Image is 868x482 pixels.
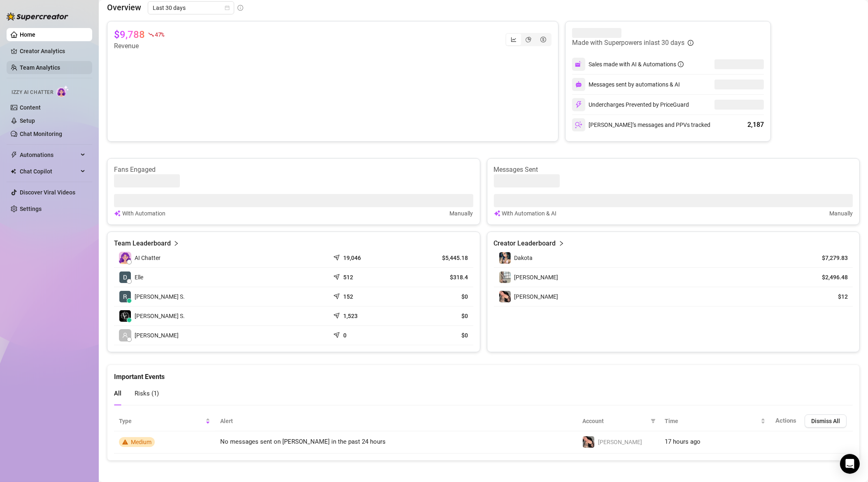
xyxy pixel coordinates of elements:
[114,28,145,41] article: $9,788
[131,439,151,445] span: Medium
[220,438,386,445] span: No messages sent on [PERSON_NAME] in the past 24 hours
[107,1,141,14] article: Overview
[114,209,121,218] img: svg%3e
[589,60,684,69] div: Sales made with AI & Automations
[583,436,594,448] img: Bonnie
[122,209,165,218] article: With Automation
[11,168,16,174] img: Chat Copilot
[56,85,69,97] img: AI Chatter
[540,37,546,42] span: dollar-circle
[20,206,42,212] a: Settings
[526,37,531,42] span: pie-chart
[119,291,131,302] img: Renz Sinfluence
[344,273,354,281] article: 512
[20,131,62,137] a: Chat Monitoring
[122,332,128,338] span: user
[575,61,582,68] img: svg%3e
[665,438,700,445] span: 17 hours ago
[499,291,511,302] img: Bonnie
[344,331,347,339] article: 0
[651,419,656,424] span: filter
[406,312,468,320] article: $0
[135,273,143,282] span: Elle
[558,239,564,248] span: right
[649,415,657,427] span: filter
[406,331,468,339] article: $0
[20,117,35,124] a: Setup
[678,61,684,67] span: info-circle
[333,272,342,280] span: send
[20,31,35,38] a: Home
[598,439,642,445] span: [PERSON_NAME]
[114,390,121,397] span: All
[333,291,342,299] span: send
[450,209,473,218] article: Manually
[811,418,840,424] span: Dismiss All
[20,148,78,161] span: Automations
[665,416,759,426] span: Time
[775,417,796,424] span: Actions
[499,252,511,264] img: Dakota
[114,41,164,51] article: Revenue
[514,293,558,300] span: [PERSON_NAME]
[344,292,354,301] article: 152
[499,271,511,283] img: Erika
[333,330,342,338] span: send
[119,310,131,322] img: Landry St.patri…
[119,271,131,283] img: Elle
[237,5,243,11] span: info-circle
[135,331,179,340] span: [PERSON_NAME]
[119,252,131,264] img: izzy-ai-chatter-avatar-DDCN_rTZ.svg
[805,414,847,428] button: Dismiss All
[135,390,159,397] span: Risks ( 1 )
[494,239,556,248] article: Creator Leaderboard
[135,292,185,301] span: [PERSON_NAME] S.
[119,416,204,426] span: Type
[333,311,342,319] span: send
[114,411,215,431] th: Type
[505,33,552,46] div: segmented control
[810,273,848,281] article: $2,496.48
[215,411,577,431] th: Alert
[20,189,75,196] a: Discover Viral Videos
[114,365,853,382] div: Important Events
[514,255,533,261] span: Dakota
[114,239,171,248] article: Team Leaderboard
[135,253,161,262] span: AI Chatter
[511,37,517,42] span: line-chart
[122,439,128,445] span: warning
[572,78,680,91] div: Messages sent by automations & AI
[173,239,179,248] span: right
[153,2,229,14] span: Last 30 days
[829,209,853,218] article: Manually
[344,312,358,320] article: 1,523
[575,101,582,108] img: svg%3e
[148,32,154,37] span: fall
[688,40,693,46] span: info-circle
[514,274,558,281] span: [PERSON_NAME]
[575,81,582,88] img: svg%3e
[155,30,164,38] span: 47 %
[406,254,468,262] article: $5,445.18
[344,254,361,262] article: 19,046
[20,64,60,71] a: Team Analytics
[406,292,468,301] article: $0
[225,5,230,10] span: calendar
[135,311,185,321] span: [PERSON_NAME] S.
[810,292,848,301] article: $12
[810,254,848,262] article: $7,279.83
[572,98,689,111] div: Undercharges Prevented by PriceGuard
[660,411,770,431] th: Time
[11,152,17,158] span: thunderbolt
[582,416,647,426] span: Account
[20,104,41,111] a: Content
[494,209,500,218] img: svg%3e
[502,209,557,218] article: With Automation & AI
[114,165,473,174] article: Fans Engaged
[406,273,468,281] article: $318.4
[572,118,710,131] div: [PERSON_NAME]’s messages and PPVs tracked
[7,12,68,21] img: logo-BBDzfeDw.svg
[333,253,342,261] span: send
[747,120,764,130] div: 2,187
[20,44,86,58] a: Creator Analytics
